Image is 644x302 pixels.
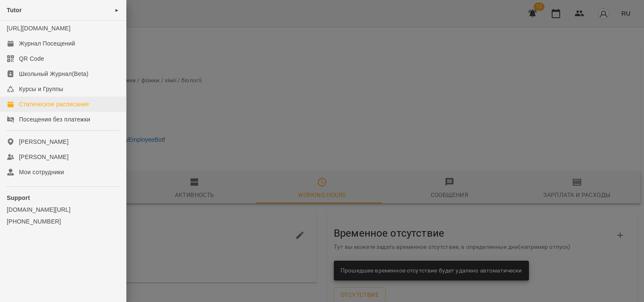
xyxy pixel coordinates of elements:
[7,25,70,32] a: [URL][DOMAIN_NAME]
[19,153,69,161] div: [PERSON_NAME]
[19,70,89,78] div: Школьный Журнал(Beta)
[19,54,44,63] div: QR Code
[19,168,64,176] div: Мои сотрудники
[19,115,90,124] div: Посещения без платежки
[19,138,69,146] div: [PERSON_NAME]
[7,194,119,202] p: Support
[19,39,75,48] div: Журнал Посещений
[19,85,63,93] div: Курсы и Группы
[7,205,119,214] a: [DOMAIN_NAME][URL]
[7,217,119,226] a: [PHONE_NUMBER]
[115,7,119,13] span: ►
[7,7,22,13] span: Tutor
[19,100,89,108] div: Статическое расписание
